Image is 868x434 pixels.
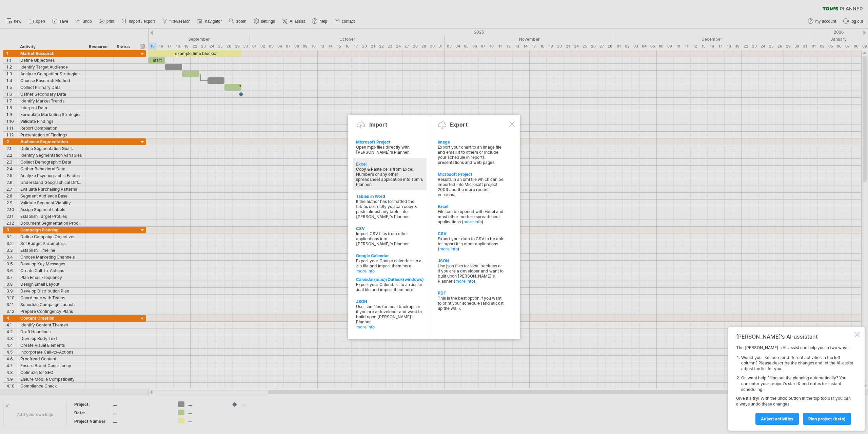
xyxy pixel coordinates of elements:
[438,231,505,236] div: CSV
[356,167,423,187] div: Copy & Paste cells from Excel, Numbers or any other spreadsheet application into Tom's Planner.
[438,177,505,197] div: Results in an xml file which can be imported into Microsoft project 2003 and the more recent vers...
[761,416,793,421] span: Adjust activities
[438,263,505,284] div: Use json files for local backups or if you are a developer and want to built upon [PERSON_NAME]'s...
[438,290,505,296] div: PDF
[450,121,468,128] div: Export
[463,219,482,224] a: more info
[438,204,505,209] div: Excel
[438,236,505,251] div: Export your data to CSV to be able to import it in other applications ( ).
[741,355,853,372] li: Would you like more or different activities in the left column? Please describe the changes and l...
[736,345,853,424] div: The [PERSON_NAME]'s AI-assist can help you in two ways: Give it a try! With the undo button in th...
[439,246,458,251] a: more info
[455,279,474,284] a: more info
[438,296,505,311] div: This is the best option if you want to print your schedule (and stick it up the wall).
[755,413,799,425] a: Adjust activities
[356,194,423,199] div: Tables in Word
[356,268,423,273] a: more info
[356,162,423,167] div: Excel
[438,258,505,263] div: JSON
[808,416,846,421] span: plan project (beta)
[438,209,505,224] div: File can be opened with Excel and most other modern spreadsheet applications ( ).
[438,145,505,165] div: Export your chart to an image file and email it to others or include your schedule in reports, pr...
[369,121,387,128] div: Import
[803,413,851,425] a: plan project (beta)
[741,375,853,392] li: Or, want help filling out the planning automatically? You can enter your project's start & end da...
[438,139,505,145] div: Image
[736,333,853,340] div: [PERSON_NAME]'s AI-assistant
[438,172,505,177] div: Microsoft Project
[356,324,423,329] a: more info
[356,199,423,219] div: If the author has formatted the tables correctly you can copy & paste almost any table into [PERS...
